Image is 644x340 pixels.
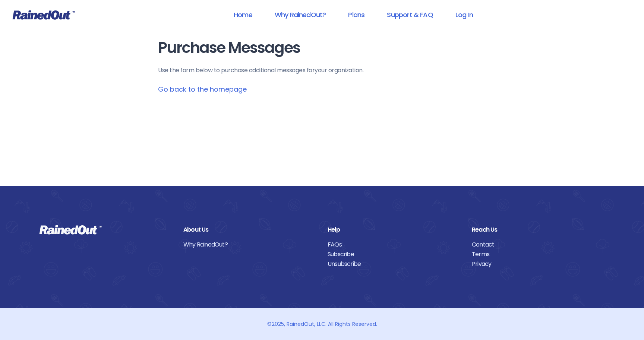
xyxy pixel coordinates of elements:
a: Privacy [472,259,605,269]
a: Why RainedOut? [183,240,316,250]
a: Plans [338,6,374,23]
a: Log In [446,6,483,23]
a: Support & FAQ [377,6,442,23]
h1: Purchase Messages [158,39,486,56]
a: Unsubscribe [328,259,461,269]
a: Go back to the homepage [158,85,247,94]
a: Home [224,6,262,23]
div: About Us [183,225,316,235]
div: Reach Us [472,225,605,235]
a: Contact [472,240,605,250]
a: Why RainedOut? [265,6,336,23]
div: Help [328,225,461,235]
a: Subscribe [328,250,461,259]
a: Terms [472,250,605,259]
p: Use the form below to purchase additional messages for your organization . [158,66,486,75]
a: FAQs [328,240,461,250]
